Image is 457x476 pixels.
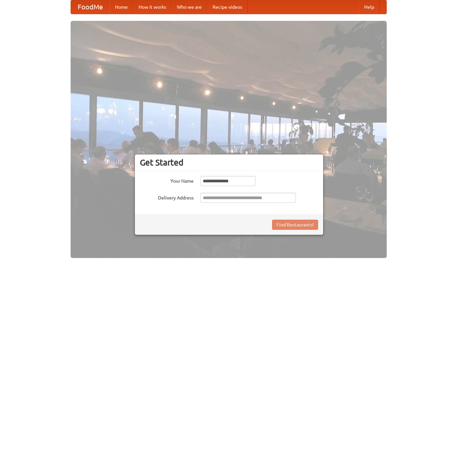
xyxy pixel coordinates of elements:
[71,0,110,14] a: FoodMe
[140,176,194,184] label: Your Name
[207,0,247,14] a: Recipe videos
[172,0,207,14] a: Who we are
[133,0,172,14] a: How it works
[110,0,133,14] a: Home
[140,193,194,201] label: Delivery Address
[140,157,318,168] h3: Get Started
[272,220,318,230] button: Find Restaurants!
[359,0,380,14] a: Help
